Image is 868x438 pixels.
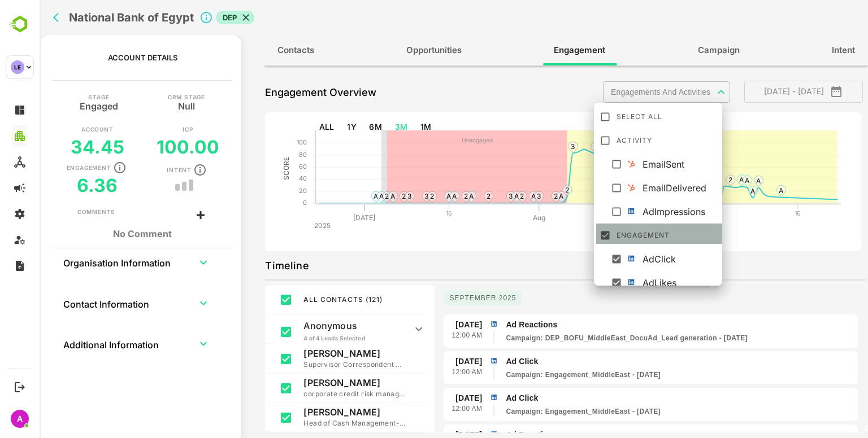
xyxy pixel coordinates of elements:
[603,157,679,171] div: EmailSent
[587,254,596,263] img: linkedin.png
[577,106,682,124] div: Select All
[603,181,679,195] div: EmailDelivered
[11,60,24,74] div: LE
[587,183,596,192] img: hubspot.png
[6,14,34,35] img: BambooboxLogoMark.f1c84d78b4c51b1a7b5f700c9845e183.svg
[577,130,682,148] div: Activity
[603,205,679,218] div: AdImpressions
[603,276,679,290] div: AdLikes
[11,410,29,428] div: A
[603,252,679,266] div: AdClick
[587,278,596,287] img: linkedin.png
[587,159,596,168] img: hubspot.png
[577,225,682,243] div: Engagement
[587,207,596,216] img: linkedin.png
[12,379,27,395] button: Logout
